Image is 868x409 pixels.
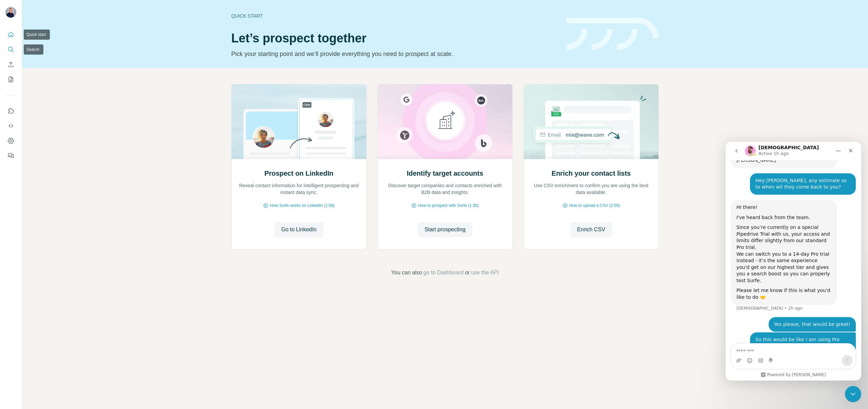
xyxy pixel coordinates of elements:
[552,169,631,178] h2: Enrich your contact lists
[845,386,861,402] iframe: Intercom live chat
[5,7,16,18] img: Avatar
[471,269,499,277] button: use the API
[264,169,333,178] h2: Prospect on LinkedIn
[5,135,16,147] button: Dashboard
[5,28,16,41] button: Quick start
[531,182,652,196] p: Use CSV enrichment to confirm you are using the best data available.
[274,222,323,237] button: Go to LinkedIn
[570,222,612,237] button: Enrich CSV
[391,269,422,277] span: You can also
[5,58,16,71] button: Enrich CSV
[566,18,659,51] img: banner
[377,84,513,159] img: Identify target accounts
[577,226,605,234] span: Enrich CSV
[5,73,16,85] button: My lists
[231,49,558,59] p: Pick your starting point and we’ll provide everything you need to prospect at scale.
[524,84,659,159] img: Enrich your contact lists
[407,169,484,178] h2: Identify target accounts
[569,202,620,209] span: How to upload a CSV (2:59)
[384,182,506,196] p: Discover target companies and contacts enriched with B2B data and insights.
[231,32,558,45] h1: Let’s prospect together
[465,269,470,277] span: or
[726,142,861,381] iframe: Intercom live chat
[425,226,466,234] span: Start prospecting
[5,150,16,162] button: Feedback
[281,226,316,234] span: Go to LinkedIn
[270,202,335,209] span: How Surfe works on LinkedIn (1:58)
[418,222,472,237] button: Start prospecting
[231,84,367,159] img: Prospect on LinkedIn
[5,43,16,56] button: Search
[5,120,16,132] button: Use Surfe API
[231,13,558,19] div: Quick start
[423,269,463,277] button: go to Dashboard
[238,182,359,196] p: Reveal contact information for intelligent prospecting and instant data sync.
[418,202,478,209] span: How to prospect with Surfe (1:30)
[5,105,16,117] button: Use Surfe on LinkedIn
